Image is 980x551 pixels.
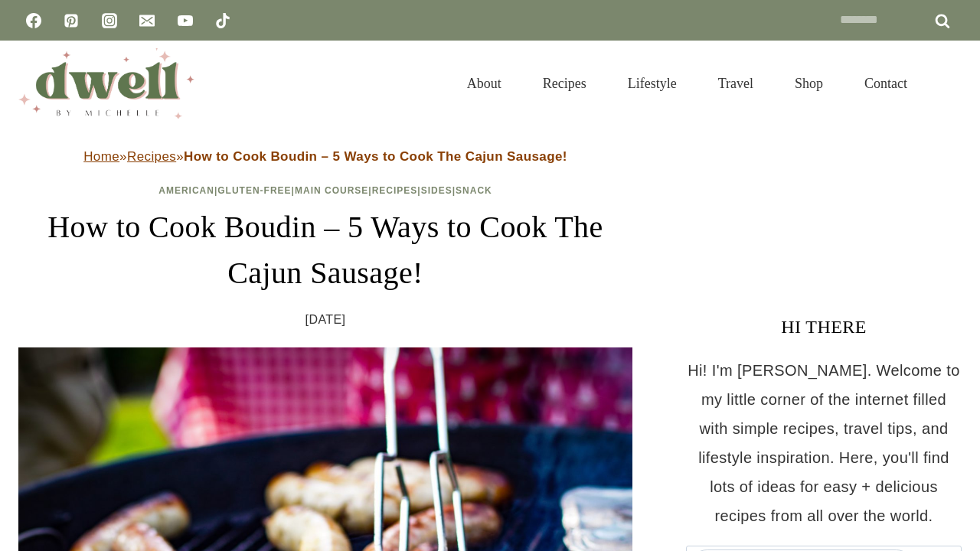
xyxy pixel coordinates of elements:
a: About [446,57,522,110]
a: Instagram [94,5,125,36]
nav: Primary Navigation [446,57,928,110]
span: | | | | | [158,185,492,196]
img: DWELL by michelle [18,48,194,119]
time: [DATE] [305,308,346,331]
span: » » [83,149,567,164]
button: View Search Form [936,70,962,96]
a: Pinterest [56,5,87,36]
a: Contact [844,57,928,110]
a: TikTok [207,5,238,36]
a: YouTube [170,5,201,36]
a: Lifestyle [607,57,697,110]
a: Travel [697,57,774,110]
a: Main Course [295,185,368,196]
a: Sides [421,185,452,196]
h1: How to Cook Boudin – 5 Ways to Cook The Cajun Sausage! [18,204,632,296]
a: Recipes [127,149,176,164]
a: American [158,185,214,196]
p: Hi! I'm [PERSON_NAME]. Welcome to my little corner of the internet filled with simple recipes, tr... [686,356,962,530]
a: Shop [774,57,844,110]
a: Facebook [18,5,49,36]
a: Email [132,5,162,36]
a: Recipes [372,185,418,196]
a: Recipes [522,57,607,110]
a: Gluten-Free [217,185,291,196]
h3: HI THERE [686,313,962,341]
a: Snack [456,185,492,196]
a: Home [83,149,119,164]
strong: How to Cook Boudin – 5 Ways to Cook The Cajun Sausage! [184,149,567,164]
